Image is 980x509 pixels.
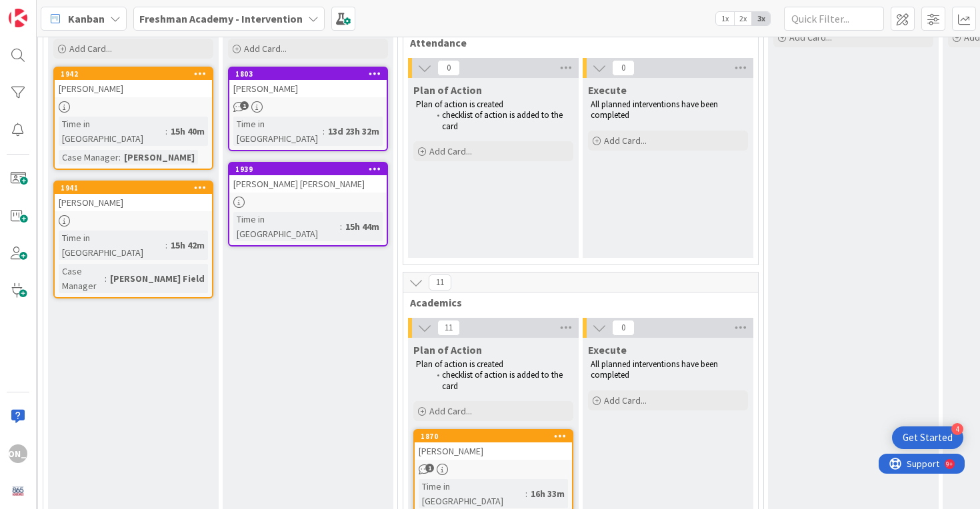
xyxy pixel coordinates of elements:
[323,124,325,139] span: :
[419,479,525,508] div: Time in [GEOGRAPHIC_DATA]
[342,219,383,234] div: 15h 44m
[59,150,119,165] div: Case Manager
[229,68,387,80] div: 1803
[68,11,105,27] span: Kanban
[413,83,482,97] span: Plan of Action
[429,145,472,157] span: Add Card...
[410,296,741,309] span: Academics
[442,369,565,391] span: checklist of action is added to the card
[229,68,387,97] div: 1803[PERSON_NAME]
[53,181,213,298] a: 1941[PERSON_NAME]Time in [GEOGRAPHIC_DATA]:15h 42mCase Manager:[PERSON_NAME] Field
[165,124,167,139] span: :
[415,430,572,442] div: 1870
[61,183,212,193] div: 1941
[325,124,383,139] div: 13d 23h 32m
[244,43,287,55] span: Add Card...
[55,68,212,80] div: 1942
[413,343,482,356] span: Plan of Action
[233,212,340,241] div: Time in [GEOGRAPHIC_DATA]
[67,5,74,16] div: 9+
[55,68,212,97] div: 1942[PERSON_NAME]
[55,80,212,97] div: [PERSON_NAME]
[903,431,953,444] div: Get Started
[240,101,249,110] span: 1
[59,231,165,260] div: Time in [GEOGRAPHIC_DATA]
[235,165,387,174] div: 1939
[9,482,27,500] img: avatar
[59,117,165,146] div: Time in [GEOGRAPHIC_DATA]
[416,99,503,110] span: Plan of action is created
[229,175,387,193] div: [PERSON_NAME] [PERSON_NAME]
[233,117,323,146] div: Time in [GEOGRAPHIC_DATA]
[437,60,460,76] span: 0
[410,36,741,49] span: Attendance
[105,271,107,286] span: :
[734,12,752,25] span: 2x
[425,464,434,472] span: 1
[604,394,647,406] span: Add Card...
[167,124,208,139] div: 15h 40m
[612,60,635,76] span: 0
[612,320,635,336] span: 0
[789,31,832,43] span: Add Card...
[429,274,451,290] span: 11
[525,486,527,501] span: :
[55,194,212,211] div: [PERSON_NAME]
[229,163,387,193] div: 1939[PERSON_NAME] [PERSON_NAME]
[119,150,121,165] span: :
[9,9,27,27] img: Visit kanbanzone.com
[53,67,213,170] a: 1942[PERSON_NAME]Time in [GEOGRAPHIC_DATA]:15h 40mCase Manager:[PERSON_NAME]
[951,423,963,435] div: 4
[228,162,388,247] a: 1939[PERSON_NAME] [PERSON_NAME]Time in [GEOGRAPHIC_DATA]:15h 44m
[229,80,387,97] div: [PERSON_NAME]
[228,67,388,151] a: 1803[PERSON_NAME]Time in [GEOGRAPHIC_DATA]:13d 23h 32m
[752,12,770,25] span: 3x
[421,432,572,441] div: 1870
[416,358,503,370] span: Plan of action is created
[415,430,572,460] div: 1870[PERSON_NAME]
[340,219,342,234] span: :
[784,7,884,31] input: Quick Filter...
[716,12,734,25] span: 1x
[591,358,720,380] span: All planned interventions have been completed
[55,182,212,211] div: 1941[PERSON_NAME]
[442,109,565,131] span: checklist of action is added to the card
[604,135,647,147] span: Add Card...
[55,182,212,194] div: 1941
[167,238,208,253] div: 15h 42m
[892,426,963,449] div: Open Get Started checklist, remaining modules: 4
[28,2,61,18] span: Support
[415,442,572,460] div: [PERSON_NAME]
[437,320,460,336] span: 11
[59,264,105,293] div: Case Manager
[69,43,112,55] span: Add Card...
[588,83,627,97] span: Execute
[107,271,208,286] div: [PERSON_NAME] Field
[591,99,720,121] span: All planned interventions have been completed
[527,486,568,501] div: 16h 33m
[139,12,303,25] b: Freshman Academy - Intervention
[588,343,627,356] span: Execute
[121,150,198,165] div: [PERSON_NAME]
[429,405,472,417] span: Add Card...
[235,69,387,79] div: 1803
[9,444,27,463] div: [PERSON_NAME]
[229,163,387,175] div: 1939
[61,69,212,79] div: 1942
[165,238,167,253] span: :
